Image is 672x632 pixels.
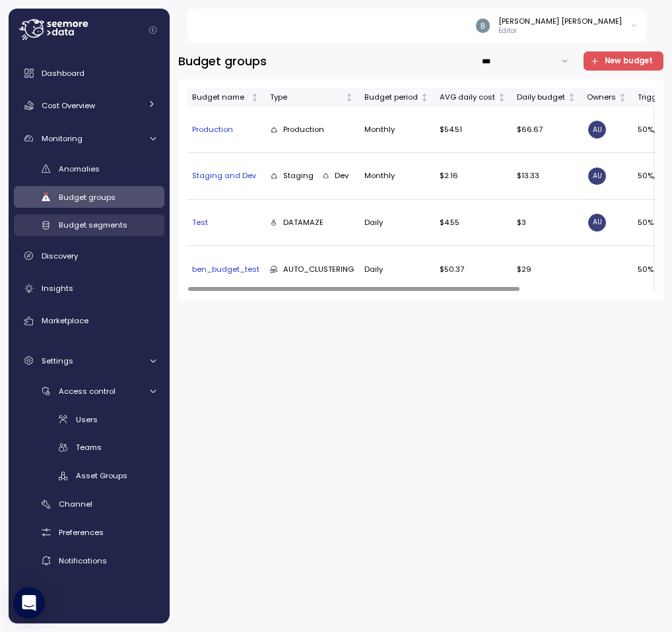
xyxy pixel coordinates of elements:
[59,499,92,509] span: Channel
[192,217,259,229] div: Test
[14,437,164,458] a: Teams
[512,246,582,292] td: $29
[14,214,164,236] a: Budget segments
[359,246,434,292] td: Daily
[512,88,582,107] th: Daily budgetNot sorted
[59,386,116,396] span: Access control
[14,125,164,152] a: Monitoring
[14,92,164,119] a: Cost Overview
[359,107,434,153] td: Monthly
[145,25,161,35] button: Collapse navigation
[14,522,164,544] a: Preferences
[187,88,265,107] th: Budget nameNot sorted
[14,60,164,86] a: Dashboard
[420,93,429,102] div: Not sorted
[192,92,248,104] div: Budget name
[364,92,418,104] div: Budget period
[178,53,267,69] h3: Budget groups
[59,192,116,203] span: Budget groups
[588,121,606,139] span: AU
[14,550,164,572] a: Notifications
[192,124,259,136] div: Production
[434,153,512,199] td: $2.16
[605,52,653,70] span: New budget
[270,217,323,229] div: DATAMAZE
[14,408,164,430] a: Users
[270,124,324,136] div: Production
[265,88,359,107] th: TypeNot sorted
[517,92,565,104] div: Daily budget
[270,264,354,276] div: AUTO_CLUSTERING
[498,16,622,26] div: [PERSON_NAME] [PERSON_NAME]
[14,380,164,402] a: Access control
[359,200,434,247] td: Daily
[42,133,83,144] span: Monitoring
[434,246,512,292] td: $50.37
[588,168,606,185] span: AU
[76,470,127,481] span: Asset Groups
[434,88,512,107] th: AVG daily costNot sorted
[42,68,84,79] span: Dashboard
[14,465,164,487] a: Asset Groups
[76,414,98,425] span: Users
[497,93,506,102] div: Not sorted
[476,18,490,32] img: ACg8ocJyWE6xOp1B6yfOOo1RrzZBXz9fCX43NtCsscuvf8X-nP99eg=s96-c
[59,527,104,538] span: Preferences
[588,214,606,232] span: AU
[59,555,107,566] span: Notifications
[567,93,576,102] div: Not sorted
[434,200,512,247] td: $4.55
[13,587,45,619] div: Open Intercom Messenger
[42,283,73,294] span: Insights
[587,92,616,104] div: Owners
[14,348,164,374] a: Settings
[359,88,434,107] th: Budget periodNot sorted
[498,26,622,36] p: Editor
[14,308,164,334] a: Marketplace
[512,107,582,153] td: $66.67
[192,264,259,276] div: ben_budget_test
[270,170,314,182] div: Staging
[14,493,164,515] a: Channel
[42,356,73,366] span: Settings
[345,93,354,102] div: Not sorted
[59,164,100,174] span: Anomalies
[14,186,164,208] a: Budget groups
[42,251,78,261] span: Discovery
[582,88,632,107] th: OwnersNot sorted
[440,92,495,104] div: AVG daily cost
[42,100,95,111] span: Cost Overview
[512,153,582,199] td: $13.33
[270,92,343,104] div: Type
[192,170,259,182] div: Staging and Dev
[14,275,164,301] a: Insights
[584,51,664,71] button: New budget
[359,153,434,199] td: Monthly
[42,315,88,326] span: Marketplace
[14,243,164,269] a: Discovery
[59,220,127,230] span: Budget segments
[618,93,627,102] div: Not sorted
[512,200,582,247] td: $3
[434,107,512,153] td: $54.51
[14,158,164,179] a: Anomalies
[322,170,349,182] div: Dev
[76,442,102,453] span: Teams
[250,93,259,102] div: Not sorted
